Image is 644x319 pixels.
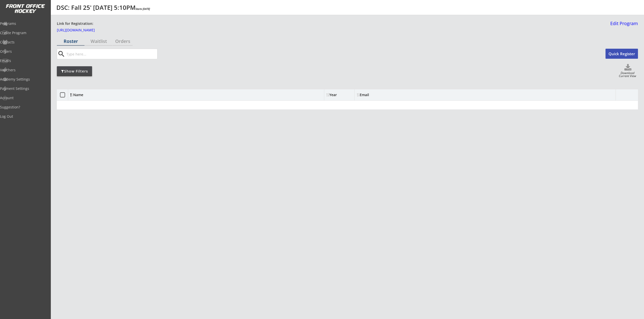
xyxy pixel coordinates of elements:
[70,93,111,97] div: Name
[57,50,65,58] button: search
[617,72,638,78] div: Download Current View
[606,49,638,59] button: Quick Register
[57,21,94,26] div: Link for Registration:
[618,64,638,72] button: Click to download full roster. Your browser settings may try to block it, check your security set...
[57,28,107,34] a: [URL][DOMAIN_NAME]
[57,39,85,43] div: Roster
[113,39,133,43] div: Orders
[608,21,638,30] a: Edit Program
[357,93,402,97] div: Email
[326,93,352,97] div: Year
[136,7,150,11] em: Starts [DATE]
[57,69,92,74] div: Show Filters
[65,49,157,59] input: Type here...
[56,5,150,11] div: DSC: Fall 25' [DATE] 5:10PM
[6,4,45,13] img: FOH%20White%20Logo%20Transparent.png
[85,39,112,43] div: Waitlist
